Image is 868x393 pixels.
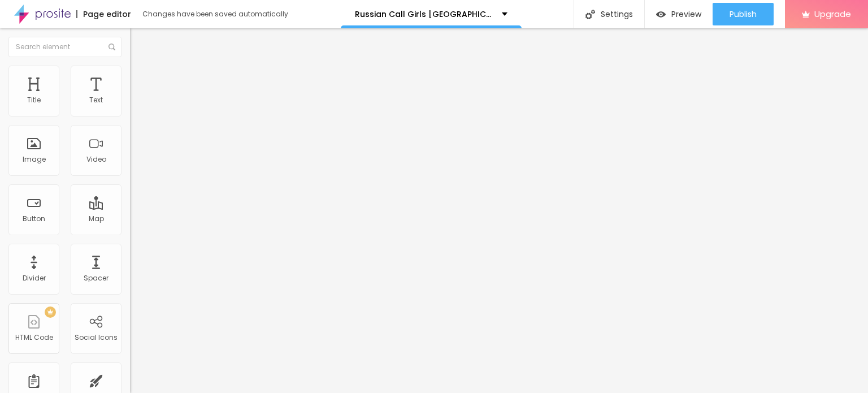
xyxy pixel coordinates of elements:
button: Preview [645,3,713,25]
div: Map [89,215,104,223]
span: Publish [730,10,757,19]
div: Changes have been saved automatically [142,11,288,18]
div: Spacer [84,274,108,282]
iframe: Editor [130,28,868,393]
span: Upgrade [814,9,851,19]
div: Image [23,156,46,163]
img: view-1.svg [656,10,666,19]
div: Social Icons [75,334,118,342]
div: Text [89,96,103,104]
div: Button [23,215,45,223]
div: Page editor [76,10,131,18]
img: Icone [108,44,115,50]
button: Publish [713,3,774,25]
div: Video [86,156,106,163]
div: Divider [23,274,46,282]
input: Search element [8,37,121,57]
p: Russian Call Girls [GEOGRAPHIC_DATA] (:≡ Pick a high-class Hyderabad Call Girls [355,10,493,18]
img: Icone [585,10,595,19]
div: HTML Code [15,334,53,342]
span: Preview [671,10,701,19]
div: Title [27,96,41,104]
